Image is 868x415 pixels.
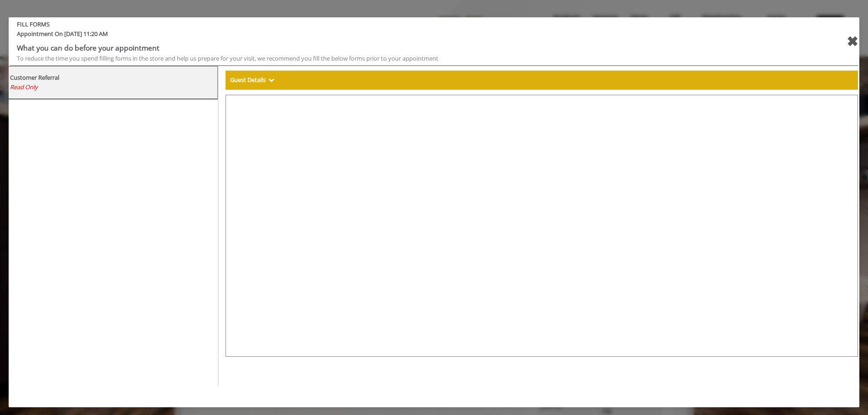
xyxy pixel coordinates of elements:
b: Customer Referral [10,73,59,82]
div: Guest Details Show [226,71,858,90]
div: close forms [847,31,858,52]
b: FILL FORMS [10,20,786,29]
span: Read Only [10,83,38,91]
iframe: formsViewWeb [226,95,858,357]
div: To reduce the time you spend filling forms in the store and help us prepare for your visit, we re... [17,54,779,63]
b: Guest Details [230,76,266,84]
span: Appointment On [DATE] 11:20 AM [10,29,786,42]
b: What you can do before your appointment [17,43,159,53]
span: Show [268,76,274,84]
